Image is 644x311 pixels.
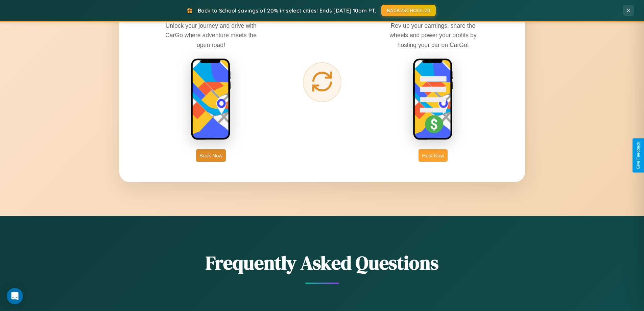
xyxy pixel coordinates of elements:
[419,149,447,162] button: Host Now
[413,58,453,141] img: host phone
[196,149,226,162] button: Book Now
[382,21,484,49] p: Rev up your earnings, share the wheels and power your profits by hosting your car on CarGo!
[119,250,525,276] h2: Frequently Asked Questions
[7,288,23,304] div: Open Intercom Messenger
[381,5,436,16] button: BACK2SCHOOL20
[160,21,262,49] p: Unlock your journey and drive with CarGo where adventure meets the open road!
[636,142,641,169] div: Give Feedback
[198,7,376,14] span: Back to School savings of 20% in select cities! Ends [DATE] 10am PT.
[191,58,231,141] img: rent phone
